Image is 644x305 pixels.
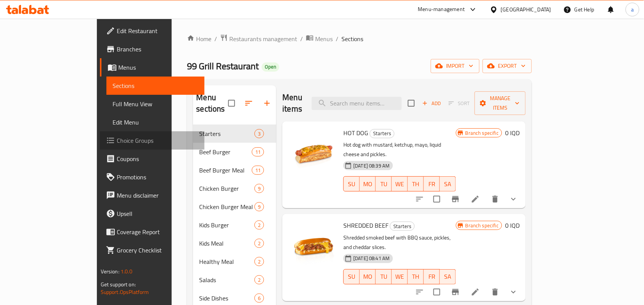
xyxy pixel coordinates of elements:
span: HOT DOG [343,127,368,139]
span: [DATE] 08:39 AM [350,162,393,169]
div: Chicken Burger Meal9 [193,198,276,216]
span: Edit Menu [113,118,198,127]
span: Salads [199,275,254,284]
div: Beef Burger Meal11 [193,161,276,179]
span: 9 [255,185,264,192]
li: / [336,34,338,43]
span: Add item [419,97,444,109]
span: import [437,61,473,71]
span: WE [395,179,405,190]
span: Starters [370,129,394,138]
a: Promotions [100,168,204,186]
span: 9 [255,203,264,211]
button: SA [440,176,456,192]
span: 11 [252,167,264,174]
span: MO [363,179,373,190]
div: Open [262,62,279,72]
div: items [254,129,264,138]
div: items [254,257,264,266]
a: Sections [106,77,204,95]
span: Beef Burger [199,147,252,156]
span: Kids Burger [199,220,254,230]
span: Select to update [429,284,445,300]
span: Starters [199,129,254,138]
button: export [483,59,532,73]
button: TH [408,269,424,284]
span: TU [379,179,389,190]
span: Open [262,64,279,70]
span: TU [379,271,389,282]
li: / [300,34,303,43]
h6: 0 IQD [505,220,520,231]
a: Coverage Report [100,223,204,241]
a: Edit menu item [471,287,480,297]
nav: breadcrumb [187,34,532,44]
div: Kids Meal2 [193,234,276,252]
button: TU [376,269,392,284]
div: items [254,184,264,193]
div: items [254,220,264,230]
li: / [214,34,217,43]
span: Sort sections [240,94,258,112]
span: Coupons [117,154,198,163]
span: Restaurants management [229,34,297,43]
button: FR [424,269,440,284]
a: Menus [100,58,204,77]
span: Version: [101,267,119,276]
span: Starters [390,222,414,231]
button: WE [392,176,408,192]
span: 99 Grill Restaurant [187,57,259,75]
a: Upsell [100,204,204,223]
span: Select section [403,95,419,111]
div: Kids Meal [199,239,254,248]
span: Healthy Meal [199,257,254,266]
div: items [252,147,264,156]
span: Menus [118,63,198,72]
a: Restaurants management [220,34,297,44]
span: Menus [315,34,333,43]
div: Starters [370,129,394,138]
span: Choice Groups [117,136,198,145]
span: Upsell [117,209,198,218]
button: Branch-specific-item [446,283,465,301]
button: SU [343,176,360,192]
span: SU [347,271,357,282]
div: Healthy Meal2 [193,252,276,271]
button: import [431,59,480,73]
div: Chicken Burger Meal [199,202,254,211]
div: items [252,166,264,175]
p: Hot dog with mustard, ketchup, mayo, liquid cheese and pickles. [343,140,456,159]
span: 6 [255,295,264,302]
div: items [254,239,264,248]
span: export [489,61,526,71]
span: [DATE] 08:41 AM [350,255,393,262]
div: items [254,275,264,284]
div: Starters3 [193,125,276,143]
span: 11 [252,149,264,156]
h2: Menu items [282,92,303,115]
span: Coverage Report [117,227,198,236]
span: TH [411,179,421,190]
h6: 0 IQD [505,128,520,138]
span: Branch specific [462,222,502,229]
span: 1.0.0 [121,267,132,276]
button: TH [408,176,424,192]
button: TU [376,176,392,192]
a: Choice Groups [100,131,204,150]
button: WE [392,269,408,284]
span: Chicken Burger [199,184,254,193]
a: Menu disclaimer [100,186,204,204]
span: SA [443,271,453,282]
a: Support.OpsPlatform [101,287,149,297]
div: Menu-management [418,5,465,14]
span: 2 [255,258,264,265]
button: MO [360,176,376,192]
span: Add [421,99,442,108]
div: Side Dishes [199,294,254,303]
button: FR [424,176,440,192]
